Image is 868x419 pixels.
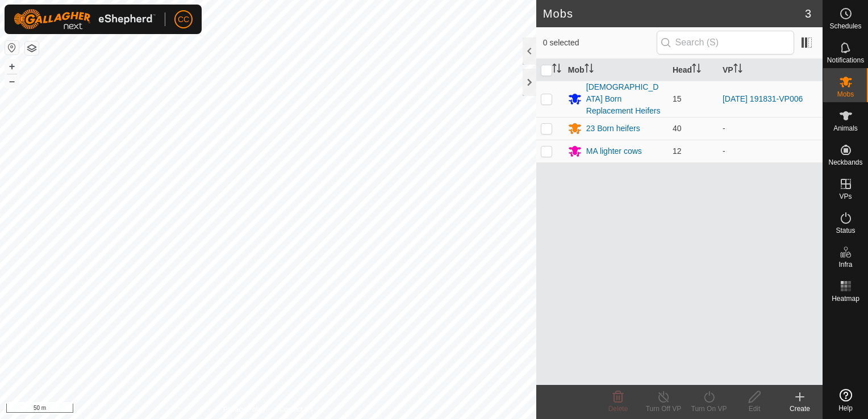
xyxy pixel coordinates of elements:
[827,57,864,64] span: Notifications
[657,31,794,55] input: Search (S)
[608,405,628,413] span: Delete
[718,59,823,81] th: VP
[586,145,642,157] div: MA lighter cows
[552,65,561,74] p-sorticon: Activate to sort
[543,7,805,20] h2: Mobs
[718,140,823,162] td: -
[5,60,19,73] button: +
[673,94,682,103] span: 15
[833,125,858,132] span: Animals
[823,384,868,416] a: Help
[5,41,19,55] button: Reset Map
[279,404,313,414] a: Contact Us
[828,159,862,166] span: Neckbands
[641,404,686,414] div: Turn Off VP
[223,404,266,414] a: Privacy Policy
[564,59,668,81] th: Mob
[586,81,663,117] div: [DEMOGRAPHIC_DATA] Born Replacement Heifers
[673,124,682,133] span: 40
[839,193,852,200] span: VPs
[686,404,732,414] div: Turn On VP
[838,405,853,412] span: Help
[838,261,852,268] span: Infra
[25,41,39,55] button: Map Layers
[586,123,640,135] div: 23 Born heifers
[178,14,189,26] span: CC
[668,59,718,81] th: Head
[837,91,854,98] span: Mobs
[829,23,861,30] span: Schedules
[832,295,859,302] span: Heatmap
[14,9,156,30] img: Gallagher Logo
[836,227,855,234] span: Status
[723,94,803,103] a: [DATE] 191831-VP006
[733,65,742,74] p-sorticon: Activate to sort
[585,65,594,74] p-sorticon: Activate to sort
[5,74,19,88] button: –
[543,37,657,49] span: 0 selected
[732,404,777,414] div: Edit
[777,404,823,414] div: Create
[692,65,701,74] p-sorticon: Activate to sort
[718,117,823,140] td: -
[673,146,682,156] span: 12
[805,5,811,22] span: 3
